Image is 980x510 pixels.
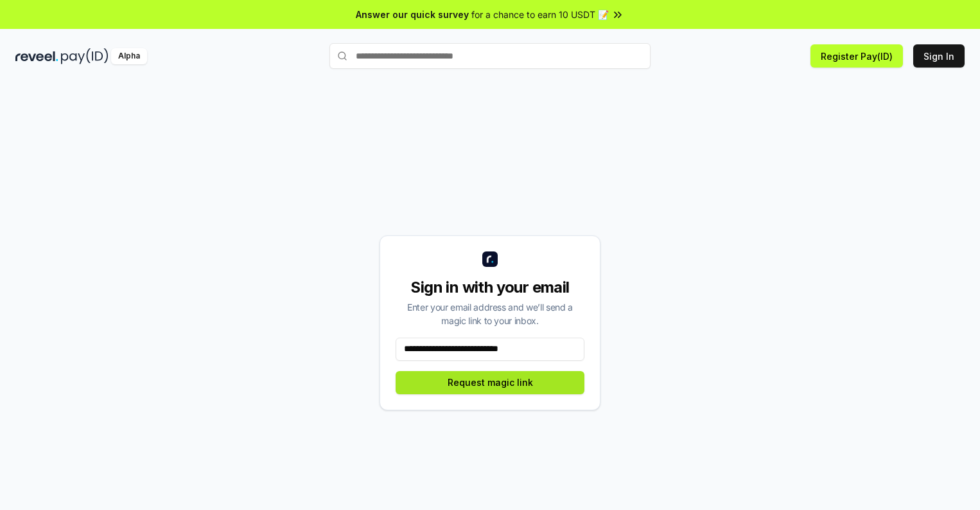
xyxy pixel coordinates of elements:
button: Request magic link [396,371,584,394]
button: Register Pay(ID) [810,44,903,68]
img: logo_small [482,251,498,267]
span: for a chance to earn 10 USDT 📝 [471,8,609,21]
img: pay_id [61,48,109,64]
button: Sign In [913,44,965,68]
span: Answer our quick survey [356,8,469,21]
img: reveel_dark [15,48,58,64]
div: Alpha [111,48,147,64]
div: Sign in with your email [396,277,584,298]
div: Enter your email address and we’ll send a magic link to your inbox. [396,300,584,327]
